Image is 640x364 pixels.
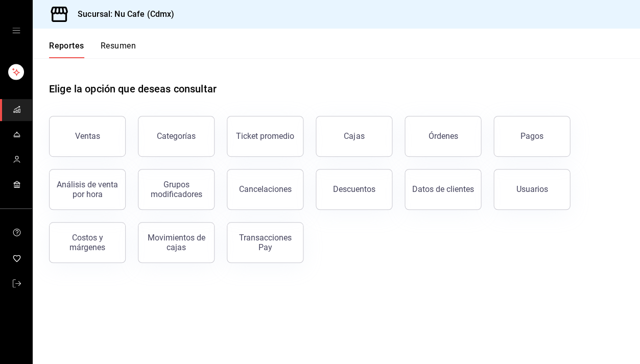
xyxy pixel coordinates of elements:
div: navigation tabs [49,41,136,58]
a: Cajas [316,116,392,157]
div: Cancelaciones [239,184,292,194]
div: Datos de clientes [412,184,474,194]
button: Categorías [138,116,215,157]
button: Resumen [101,41,136,58]
div: Órdenes [428,131,458,141]
button: Descuentos [316,169,392,210]
button: Ticket promedio [227,116,303,157]
button: Grupos modificadores [138,169,215,210]
button: Órdenes [405,116,481,157]
button: Ventas [49,116,126,157]
h3: Sucursal: Nu Cafe (Cdmx) [69,8,174,20]
button: Pagos [493,116,570,157]
button: Movimientos de cajas [138,222,215,263]
button: Cancelaciones [227,169,303,210]
div: Costos y márgenes [56,233,119,252]
div: Cajas [344,130,365,142]
button: Usuarios [493,169,570,210]
button: Reportes [49,41,84,58]
div: Categorías [157,131,196,141]
h1: Elige la opción que deseas consultar [49,81,217,96]
button: Análisis de venta por hora [49,169,126,210]
div: Pagos [520,131,543,141]
button: Costos y márgenes [49,222,126,263]
button: Datos de clientes [405,169,481,210]
div: Ventas [75,131,100,141]
button: open drawer [12,27,20,35]
div: Usuarios [516,184,548,194]
div: Análisis de venta por hora [56,180,119,199]
button: Transacciones Pay [227,222,303,263]
div: Ticket promedio [236,131,294,141]
div: Movimientos de cajas [145,233,208,252]
div: Grupos modificadores [145,180,208,199]
div: Descuentos [333,184,375,194]
div: Transacciones Pay [233,233,297,252]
